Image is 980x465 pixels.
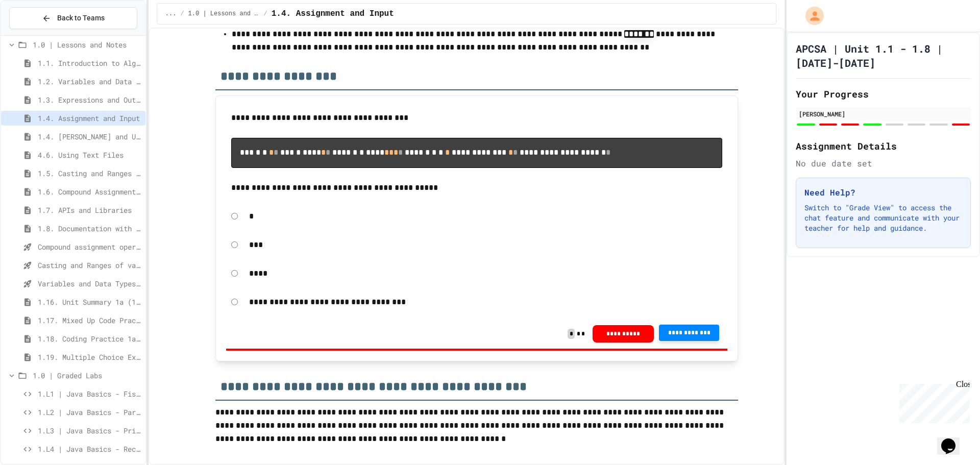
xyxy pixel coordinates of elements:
span: 1.4. [PERSON_NAME] and User Input [38,131,141,142]
span: 1.18. Coding Practice 1a (1.1-1.6) [38,333,141,344]
span: Casting and Ranges of variables - Quiz [38,260,141,271]
div: My Account [795,4,826,28]
span: 1.L3 | Java Basics - Printing Code Lab [38,425,141,436]
span: 1.3. Expressions and Output [New] [38,94,141,105]
span: 1.1. Introduction to Algorithms, Programming, and Compilers [38,58,141,68]
span: 1.7. APIs and Libraries [38,205,141,215]
span: 1.6. Compound Assignment Operators [38,186,141,197]
span: / [180,10,184,18]
div: No due date set [796,157,971,169]
span: 1.0 | Lessons and Notes [33,39,141,50]
span: 1.16. Unit Summary 1a (1.1-1.6) [38,297,141,307]
span: 1.8. Documentation with Comments and Preconditions [38,223,141,234]
iframe: chat widget [895,380,970,423]
span: 1.0 | Lessons and Notes [188,10,260,18]
span: Variables and Data Types - Quiz [38,278,141,289]
span: 1.2. Variables and Data Types [38,76,141,87]
h2: Your Progress [796,87,971,101]
span: 1.19. Multiple Choice Exercises for Unit 1a (1.1-1.6) [38,352,141,362]
h2: Assignment Details [796,139,971,153]
span: 4.6. Using Text Files [38,150,141,160]
span: 1.L2 | Java Basics - Paragraphs Lab [38,407,141,418]
span: 1.L4 | Java Basics - Rectangle Lab [38,444,141,454]
span: 1.L1 | Java Basics - Fish Lab [38,388,141,399]
div: [PERSON_NAME] [799,109,968,118]
h3: Need Help? [804,186,962,199]
span: 1.17. Mixed Up Code Practice 1.1-1.6 [38,315,141,326]
span: 1.4. Assignment and Input [272,8,394,20]
div: Chat with us now!Close [4,4,70,65]
span: / [264,10,267,18]
p: Switch to "Grade View" to access the chat feature and communicate with your teacher for help and ... [804,203,962,233]
span: Back to Teams [57,13,105,23]
span: 1.4. Assignment and Input [38,113,141,124]
iframe: chat widget [937,424,970,455]
span: 1.5. Casting and Ranges of Values [38,168,141,179]
span: 1.0 | Graded Labs [33,370,141,381]
h1: APCSA | Unit 1.1 - 1.8 | [DATE]-[DATE] [796,41,971,70]
span: ... [165,10,177,18]
span: Compound assignment operators - Quiz [38,241,141,252]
